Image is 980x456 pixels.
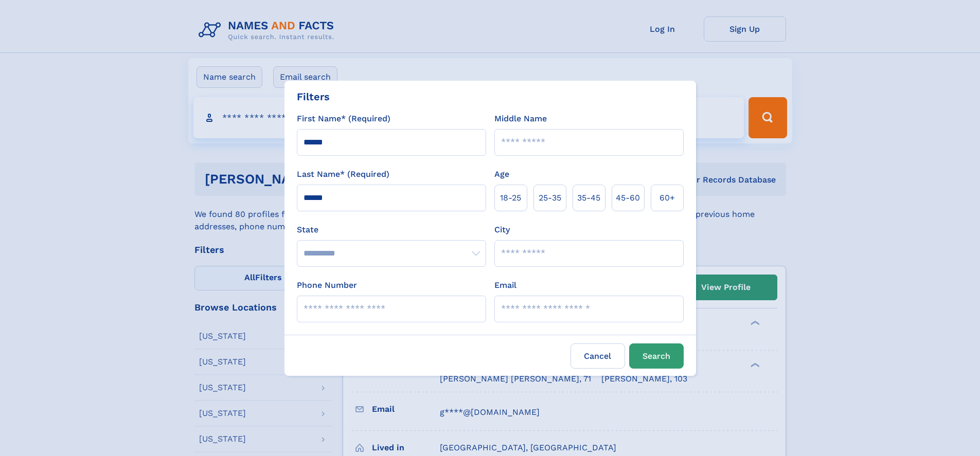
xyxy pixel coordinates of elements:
[500,192,521,204] span: 18‑25
[297,224,486,236] label: State
[571,343,625,369] label: Cancel
[494,113,547,125] label: Middle Name
[539,192,561,204] span: 25‑35
[494,168,509,180] label: Age
[494,224,510,236] label: City
[629,343,684,369] button: Search
[577,192,600,204] span: 35‑45
[494,279,516,291] label: Email
[297,113,390,125] label: First Name* (Required)
[297,279,357,291] label: Phone Number
[297,89,330,104] div: Filters
[660,192,675,204] span: 60+
[297,168,389,180] label: Last Name* (Required)
[616,192,640,204] span: 45‑60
